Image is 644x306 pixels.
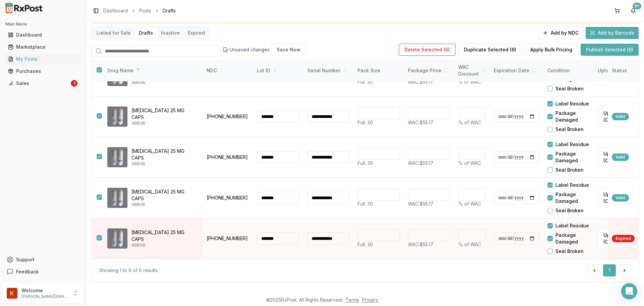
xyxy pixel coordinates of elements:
label: Upload File (Optional) [598,229,640,248]
a: Terms [345,297,359,303]
nav: breadcrumb [103,7,176,14]
div: Valid [612,194,629,202]
button: 1 [603,264,616,276]
p: [PHONE_NUMBER] [207,235,249,242]
a: Dashboard [103,7,128,14]
button: Delete Selected (6) [399,44,455,56]
label: Package Damaged [555,150,594,164]
p: ABBVIE [131,121,197,126]
span: Drafts [163,7,176,14]
label: Package Damaged [555,232,594,245]
label: Seal Broken [555,126,584,133]
button: Inactive [157,28,184,38]
label: Label Residue [555,141,589,148]
div: Sales [8,80,69,87]
span: Full: 30 [358,79,373,85]
label: Upload File (Optional) [598,188,640,208]
span: Full: 30 [358,120,373,125]
button: Drafts [135,28,157,38]
p: ABBVIE [131,80,197,85]
th: Status [608,60,639,82]
label: Package Damaged [555,191,594,205]
p: [PHONE_NUMBER] [207,113,249,120]
a: Privacy [362,297,378,303]
div: Open Intercom Messenger [621,283,637,299]
button: Expired [184,28,209,38]
p: [MEDICAL_DATA] 25 MG CAPS [131,229,197,243]
button: Support [3,254,83,266]
div: Serial Number [307,67,350,74]
p: Welcome [21,287,68,294]
div: 1 [71,80,77,87]
div: Lot ID [257,67,299,74]
div: NDC [207,67,249,74]
button: Sales1 [3,78,83,89]
div: Valid [612,113,629,120]
img: RxPost Logo [3,3,46,13]
label: Upload File (Optional) [598,107,640,126]
img: Gengraf 25 MG CAPS [107,147,127,167]
span: WAC: $55.17 [408,79,433,85]
span: % of WAC [458,160,481,166]
p: [PHONE_NUMBER] [207,154,249,161]
button: Add by Barcode [586,27,639,39]
div: Expiration Date [494,67,539,74]
img: Gengraf 25 MG CAPS [107,106,127,127]
a: Purchases [5,65,80,77]
span: % of WAC [458,79,481,85]
p: ABBVIE [131,243,197,248]
button: Add by NDC [538,27,583,39]
label: Seal Broken [555,248,584,255]
button: Save Now [271,44,306,56]
div: Package Price [408,67,450,74]
span: % of WAC [458,120,481,125]
p: [MEDICAL_DATA] 25 MG CAPS [131,188,197,202]
a: Dashboard [5,29,80,41]
p: [PERSON_NAME][EMAIL_ADDRESS][DOMAIN_NAME] [21,294,68,299]
img: User avatar [7,288,17,299]
button: Dashboard [3,30,83,40]
div: WAC Discount [458,64,486,77]
div: Dashboard [8,32,77,38]
label: Upload File (Optional) [598,147,640,167]
span: Full: 30 [358,242,373,247]
span: % of WAC [458,242,481,247]
span: WAC: $55.17 [408,120,433,125]
span: WAC: $55.17 [408,201,433,207]
span: WAC: $55.17 [408,242,433,247]
div: Drug Name [107,67,197,74]
div: Showing 1 to 6 of 6 results [99,267,158,274]
label: Seal Broken [555,167,584,173]
label: Seal Broken [555,85,584,92]
span: % of WAC [458,201,481,207]
th: Upload TI/TS File [594,60,644,82]
span: Full: 30 [358,160,373,166]
p: ABBVIE [131,161,197,167]
label: Seal Broken [555,207,584,214]
button: Apply Bulk Pricing [525,44,578,56]
button: Duplicate Selected (6) [458,44,522,56]
img: Gengraf 25 MG CAPS [107,228,127,249]
div: Purchases [8,68,77,75]
div: 9+ [633,3,641,9]
th: Pack Size [354,60,404,82]
div: My Posts [8,56,77,62]
div: Expired [612,235,635,242]
label: Label Residue [555,222,589,229]
th: Condition [543,60,594,82]
div: Marketplace [8,44,77,50]
p: [MEDICAL_DATA] 25 MG CAPS [131,107,197,121]
img: Gengraf 25 MG CAPS [107,188,127,208]
p: [PHONE_NUMBER] [207,194,249,201]
button: Listed for Sale [93,28,135,38]
a: Sales1 [5,77,80,89]
label: Package Damaged [555,110,594,123]
button: Feedback [3,266,83,278]
a: Marketplace [5,41,80,53]
button: Publish Selected (6) [581,44,639,56]
span: Feedback [16,268,39,275]
span: Full: 30 [358,201,373,207]
button: Purchases [3,66,83,77]
label: Label Residue [555,182,589,188]
a: Posts [139,7,151,14]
